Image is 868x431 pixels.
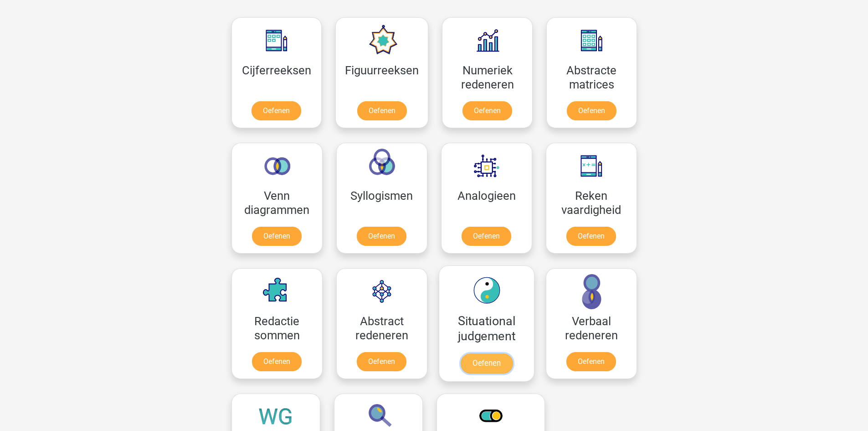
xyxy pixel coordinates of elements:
[357,227,406,246] a: Oefenen
[460,353,512,374] a: Oefenen
[252,101,301,120] a: Oefenen
[567,101,616,120] a: Oefenen
[252,227,302,246] a: Oefenen
[566,227,616,246] a: Oefenen
[357,352,406,371] a: Oefenen
[566,352,616,371] a: Oefenen
[462,227,511,246] a: Oefenen
[252,352,302,371] a: Oefenen
[462,101,512,120] a: Oefenen
[357,101,407,120] a: Oefenen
